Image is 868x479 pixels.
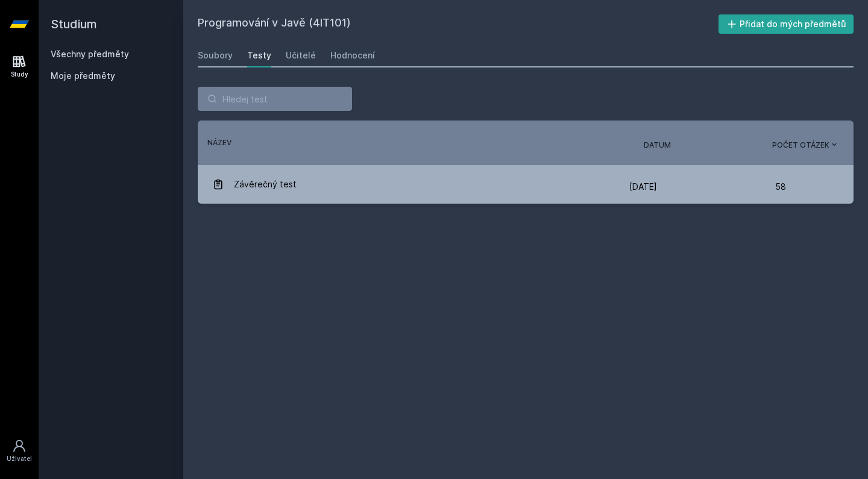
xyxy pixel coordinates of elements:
[247,49,271,61] div: Testy
[51,49,129,59] a: Všechny předměty
[2,48,36,85] a: Study
[51,70,115,82] span: Moje předměty
[330,49,375,61] div: Hodnocení
[775,175,786,199] span: 58
[2,433,36,469] a: Uživatel
[330,43,375,67] a: Hodnocení
[198,49,233,61] div: Soubory
[7,454,32,463] div: Uživatel
[286,49,316,61] div: Učitelé
[198,14,719,34] h2: Programování v Javě (4IT101)
[629,181,657,192] span: [DATE]
[247,43,271,67] a: Testy
[772,140,829,151] span: Počet otázek
[234,172,297,196] span: Závěrečný test
[11,70,28,79] div: Study
[198,87,352,111] input: Hledej test
[198,43,233,67] a: Soubory
[198,165,854,204] a: Závěrečný test [DATE] 58
[207,137,231,148] button: Název
[644,140,671,151] button: Datum
[772,140,839,151] button: Počet otázek
[719,14,854,34] button: Přidat do mých předmětů
[286,43,316,67] a: Učitelé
